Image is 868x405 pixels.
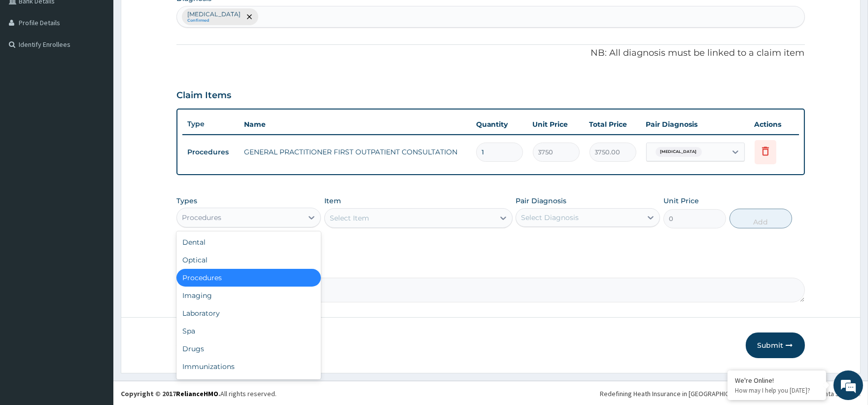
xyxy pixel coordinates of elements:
[729,209,792,228] button: Add
[176,197,197,205] label: Types
[735,386,819,395] p: How may I help you today?
[528,114,585,134] th: Unit Price
[176,264,804,272] label: Comment
[239,114,471,134] th: Name
[176,322,321,340] div: Spa
[750,114,799,134] th: Actions
[176,304,321,322] div: Laboratory
[176,340,321,358] div: Drugs
[18,49,40,74] img: d_794563401_company_1708531726252_794563401
[187,18,241,23] small: Confirmed
[176,287,321,304] div: Imaging
[176,47,804,60] p: NB: All diagnosis must be linked to a claim item
[182,115,239,133] th: Type
[585,114,641,134] th: Total Price
[162,5,185,29] div: Minimize live chat window
[324,196,341,206] label: Item
[182,213,221,222] div: Procedures
[121,389,220,398] strong: Copyright © 2017 .
[245,12,254,21] span: remove selection option
[239,142,471,162] td: GENERAL PRACTITIONER FIRST OUTPATIENT CONSULTATION
[187,10,241,18] p: [MEDICAL_DATA]
[176,375,321,393] div: Others
[182,143,239,161] td: Procedures
[471,114,528,134] th: Quantity
[176,389,218,398] a: RelianceHMO
[735,376,819,385] div: We're Online!
[176,90,231,101] h3: Claim Items
[521,213,579,222] div: Select Diagnosis
[746,332,805,358] button: Submit
[656,147,702,157] span: [MEDICAL_DATA]
[176,233,321,251] div: Dental
[176,358,321,375] div: Immunizations
[663,196,699,206] label: Unit Price
[330,213,369,223] div: Select Item
[51,55,166,68] div: Chat with us now
[176,269,321,287] div: Procedures
[516,196,566,206] label: Pair Diagnosis
[5,269,188,304] textarea: Type your message and hit 'Enter'
[57,124,136,224] span: We're online!
[641,114,750,134] th: Pair Diagnosis
[600,389,861,399] div: Redefining Heath Insurance in [GEOGRAPHIC_DATA] using Telemedicine and Data Science!
[176,251,321,269] div: Optical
